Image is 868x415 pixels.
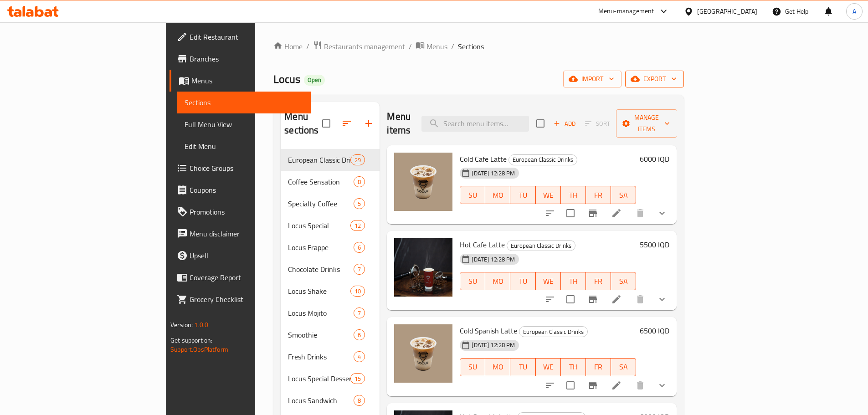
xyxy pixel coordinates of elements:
[288,176,354,187] span: Coffee Sensation
[565,189,582,202] span: TH
[853,6,856,16] span: A
[351,287,365,296] span: 10
[354,351,365,362] div: items
[531,114,550,133] span: Select section
[288,395,354,406] div: Locus Sandwich
[354,331,365,339] span: 6
[485,272,510,290] button: MO
[464,275,482,288] span: SU
[190,206,303,217] span: Promotions
[611,294,622,305] a: Edit menu item
[169,201,311,223] a: Promotions
[190,53,303,64] span: Branches
[550,117,579,131] span: Add item
[288,242,354,253] span: Locus Frappe
[177,135,311,157] a: Edit Menu
[536,186,561,204] button: WE
[468,255,519,264] span: [DATE] 12:28 PM
[509,154,577,165] span: European Classic Drinks
[640,238,669,251] h6: 5500 IQD
[194,319,208,331] span: 1.0.0
[170,319,193,331] span: Version:
[460,324,517,338] span: Cold Spanish Latte
[190,163,303,174] span: Choice Groups
[281,280,380,302] div: Locus Shake10
[629,202,651,224] button: delete
[514,275,532,288] span: TU
[561,204,580,223] span: Select to update
[354,329,365,340] div: items
[510,272,535,290] button: TU
[394,153,452,211] img: Cold Cafe Latte
[354,264,365,275] div: items
[288,286,350,297] span: Locus Shake
[570,73,614,85] span: import
[185,119,303,130] span: Full Menu View
[351,221,365,230] span: 12
[460,238,505,251] span: Hot Cafe Latte
[281,302,380,324] div: Locus Mojito7
[185,141,303,152] span: Edit Menu
[317,114,336,133] span: Select all sections
[458,41,484,52] span: Sections
[288,307,354,318] div: Locus Mojito
[536,358,561,376] button: WE
[281,149,380,171] div: European Classic Drinks29
[170,334,212,346] span: Get support on:
[281,368,380,389] div: Locus Special Desserts15
[336,113,358,134] span: Sort sections
[354,176,365,187] div: items
[611,208,622,219] a: Edit menu item
[281,215,380,236] div: Locus Special12
[611,186,636,204] button: SA
[623,112,670,135] span: Manage items
[582,374,604,396] button: Branch-specific-item
[190,250,303,261] span: Upsell
[460,358,485,376] button: SU
[550,117,579,131] button: Add
[169,70,311,92] a: Menus
[651,202,673,224] button: show more
[421,116,529,132] input: search
[288,220,350,231] div: Locus Special
[354,353,365,361] span: 4
[468,169,519,178] span: [DATE] 12:28 PM
[169,223,311,245] a: Menu disclaimer
[169,245,311,266] a: Upsell
[651,374,673,396] button: show more
[489,275,507,288] span: MO
[611,358,636,376] button: SA
[565,275,582,288] span: TH
[615,189,632,202] span: SA
[561,376,580,395] span: Select to update
[288,373,350,384] span: Locus Special Desserts
[354,178,365,186] span: 8
[273,41,684,52] nav: breadcrumb
[351,156,365,164] span: 29
[629,374,651,396] button: delete
[536,272,561,290] button: WE
[288,154,350,165] span: European Classic Drinks
[281,324,380,346] div: Smoothie6
[387,110,411,137] h2: Menu items
[281,389,380,411] div: Locus Sandwich8
[582,202,604,224] button: Branch-specific-item
[657,294,668,305] svg: Show Choices
[351,374,365,383] span: 15
[350,220,365,231] div: items
[304,76,325,84] span: Open
[313,41,405,52] a: Restaurants management
[611,272,636,290] button: SA
[358,113,380,134] button: Add section
[561,186,586,204] button: TH
[519,327,587,337] span: European Classic Drinks
[485,186,510,204] button: MO
[169,48,311,70] a: Branches
[629,288,651,310] button: delete
[354,200,365,208] span: 5
[657,208,668,219] svg: Show Choices
[615,360,632,374] span: SA
[485,358,510,376] button: MO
